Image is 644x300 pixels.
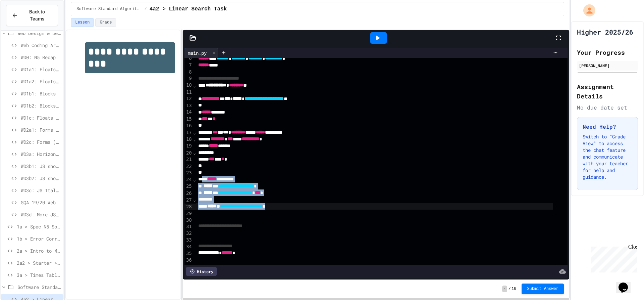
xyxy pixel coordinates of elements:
[21,163,61,170] span: WD3b1: JS show & hide > Functions
[184,163,193,170] div: 22
[21,66,61,73] span: WD1a1: Floats (flags)
[184,55,193,62] div: 6
[193,177,196,182] span: Fold line
[184,129,193,136] div: 17
[17,259,61,266] span: 2a2 > Starter > Parameter Passing
[184,190,193,197] div: 26
[21,138,61,145] span: WD2c: Forms (Holiday Destination - your design)
[21,175,61,182] span: WD3b2: JS show & hide > Parameters
[576,3,597,18] div: My Account
[184,183,193,190] div: 25
[184,210,193,217] div: 29
[95,18,116,27] button: Grade
[184,75,193,82] div: 9
[184,89,193,96] div: 11
[184,116,193,123] div: 15
[583,123,632,131] h3: Need Help?
[184,48,218,58] div: main.py
[184,244,193,250] div: 34
[145,6,147,12] span: /
[21,199,61,206] span: SQA 19/20 Web
[522,284,564,294] button: Submit Answer
[184,82,193,89] div: 10
[184,123,193,129] div: 16
[76,6,142,12] span: Software Standard Algorithms
[184,170,193,176] div: 23
[21,102,61,109] span: WD1b2: Blocks or Float?!
[186,267,217,276] div: History
[184,156,193,163] div: 21
[577,27,633,37] h1: Higher 2025/26
[193,197,196,203] span: Fold line
[17,284,61,291] span: Software Standard Algorithms
[193,130,196,135] span: Fold line
[193,150,196,156] span: Fold line
[184,237,193,244] div: 33
[583,133,632,180] p: Switch to "Grade View" to access the chat feature and communicate with your teacher for help and ...
[21,151,61,158] span: WD3a: Horizontal Nav Bars (& JS Intro)
[21,78,61,85] span: WD1a2: Floats & Clearing
[184,204,193,210] div: 28
[184,176,193,183] div: 24
[184,223,193,230] div: 31
[21,211,61,218] span: WD3d: More JS (imdb top 5)
[184,150,193,157] div: 20
[6,5,58,26] button: Back to Teams
[184,257,193,264] div: 36
[150,5,227,13] span: 4a2 > Linear Search Task
[21,187,61,194] span: WD3c: JS Italian Restaurant
[184,95,193,102] div: 12
[21,90,61,97] span: WD1b1: Blocks
[17,247,61,254] span: 2a > Intro to Modular Programming
[577,48,638,57] h2: Your Progress
[71,18,94,27] button: Lesson
[184,109,193,116] div: 14
[184,230,193,237] div: 32
[17,30,61,37] span: Web Design & Development
[502,286,507,292] span: -
[184,62,193,69] div: 7
[21,42,61,49] span: Web Coding Area
[193,83,196,88] span: Fold line
[17,235,61,242] span: 1b > Error Correction - N5 Spec
[577,103,638,112] div: No due date set
[21,54,61,61] span: WD0: N5 Recap
[184,217,193,224] div: 30
[616,273,637,293] iframe: chat widget
[193,136,196,142] span: Fold line
[184,250,193,257] div: 35
[184,136,193,143] div: 18
[508,286,511,292] span: /
[512,286,516,292] span: 10
[588,244,637,272] iframe: chat widget
[17,223,61,230] span: 1a > Spec N5 Software Assignment
[17,271,61,278] span: 3a > Times Tables
[577,82,638,101] h2: Assignment Details
[3,3,46,43] div: Chat with us now!Close
[184,197,193,204] div: 27
[22,8,52,23] span: Back to Teams
[184,102,193,109] div: 13
[184,69,193,76] div: 8
[21,126,61,133] span: WD2a1: Forms (Join a Sports Club)
[579,62,636,69] div: [PERSON_NAME]
[184,49,210,56] div: main.py
[184,143,193,149] div: 19
[527,286,558,292] span: Submit Answer
[21,114,61,121] span: WD1c: Floats - Safety Poster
